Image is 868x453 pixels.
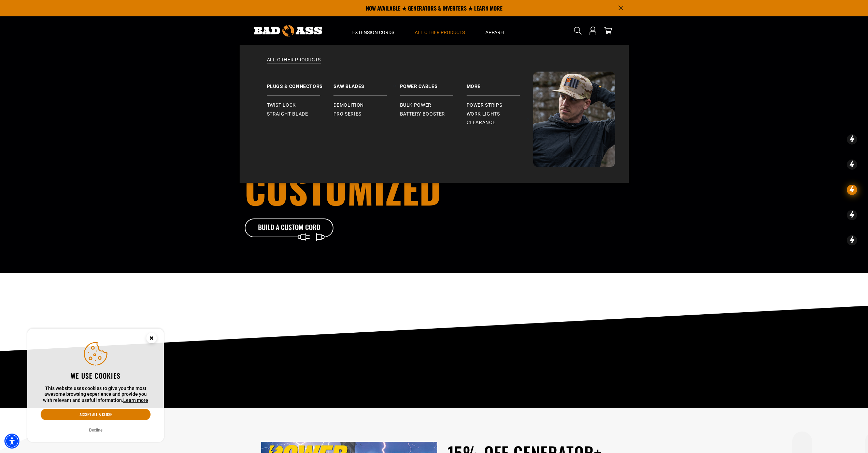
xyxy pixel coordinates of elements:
[467,101,533,110] a: Power Strips
[333,111,361,117] span: Pro Series
[333,101,400,110] a: Demolition
[123,397,148,403] a: This website uses cookies to give you the most awesome browsing experience and provide you with r...
[415,29,465,35] span: All Other Products
[41,371,151,380] h2: We use cookies
[400,102,431,108] span: Bulk Power
[139,329,164,350] button: Close this option
[333,72,400,95] a: Saw Blades
[400,101,467,110] a: Bulk Power
[333,110,400,119] a: Pro Series
[267,72,333,95] a: Plugs & Connectors
[41,386,151,404] p: This website uses cookies to give you the most awesome browsing experience and provide you with r...
[400,110,467,119] a: Battery Booster
[333,102,364,108] span: Demolition
[245,170,472,208] h1: customized
[467,111,500,117] span: Work Lights
[475,16,516,45] summary: Apparel
[400,111,445,117] span: Battery Booster
[404,16,475,45] summary: All Other Products
[87,427,104,434] button: Decline
[254,25,322,36] img: Bad Ass Extension Cords
[602,27,613,35] a: cart
[572,25,583,36] summary: Search
[400,72,467,95] a: Power Cables
[467,118,533,127] a: Clearance
[253,57,615,72] a: All Other Products
[267,110,333,119] a: Straight Blade
[27,329,164,442] aside: Cookie Consent
[467,120,496,126] span: Clearance
[41,409,151,420] button: Accept all & close
[533,72,615,167] img: Bad Ass Extension Cords
[245,218,333,238] a: Build A Custom Cord
[4,434,19,449] div: Accessibility Menu
[267,111,308,117] span: Straight Blade
[352,29,394,35] span: Extension Cords
[342,16,404,45] summary: Extension Cords
[467,102,502,108] span: Power Strips
[587,16,598,45] a: Open this option
[467,72,533,95] a: Battery Booster More Power Strips
[267,101,333,110] a: Twist Lock
[267,102,296,108] span: Twist Lock
[485,29,506,35] span: Apparel
[467,110,533,119] a: Work Lights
